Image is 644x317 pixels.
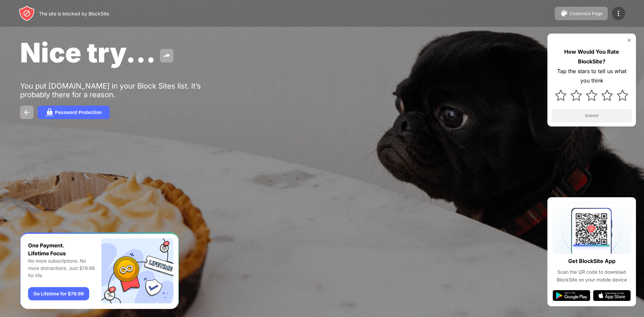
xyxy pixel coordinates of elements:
[20,36,156,69] span: Nice try...
[23,108,31,116] img: back.svg
[617,90,628,101] img: star.svg
[39,11,109,16] div: The site is blocked by BlockSite
[551,109,632,122] button: Submit
[553,203,631,254] img: qrcode.svg
[20,82,227,99] div: You put [DOMAIN_NAME] in your Block Sites list. It’s probably there for a reason.
[627,38,632,43] img: rate-us-close.svg
[38,106,110,119] button: Password Protection
[551,47,632,66] div: How Would You Rate BlockSite?
[560,9,568,17] img: pallet.svg
[553,268,631,283] div: Scan the QR code to download BlockSite on your mobile device
[555,90,567,101] img: star.svg
[601,90,613,101] img: star.svg
[20,232,179,309] iframe: Banner
[571,90,582,101] img: star.svg
[553,290,590,301] img: google-play.svg
[163,52,171,60] img: share.svg
[570,11,602,16] div: Customize Page
[551,66,632,86] div: Tap the stars to tell us what you think
[586,90,597,101] img: star.svg
[46,108,54,116] img: password.svg
[568,256,615,266] div: Get BlockSite App
[555,7,608,20] button: Customize Page
[55,110,102,115] div: Password Protection
[614,9,623,17] img: menu-icon.svg
[593,290,631,301] img: app-store.svg
[19,5,35,21] img: header-logo.svg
